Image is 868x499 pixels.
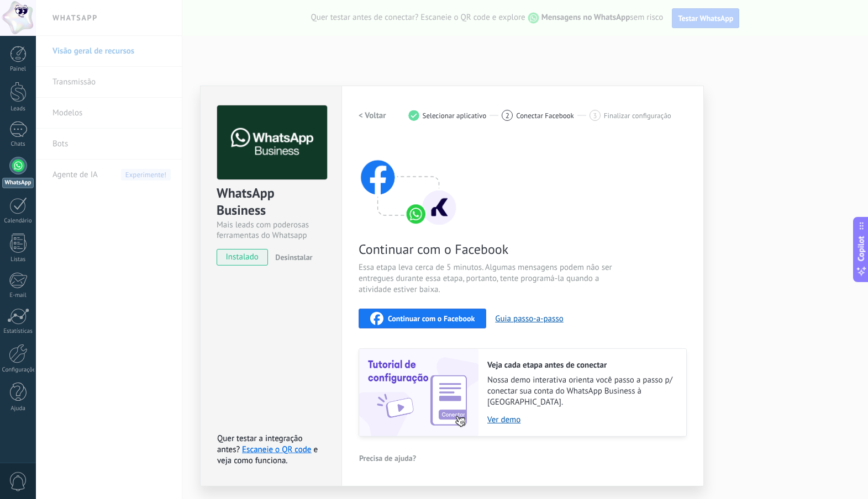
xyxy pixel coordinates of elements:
span: Essa etapa leva cerca de 5 minutos. Algumas mensagens podem não ser entregues durante essa etapa,... [359,262,622,295]
a: Ver demo [487,415,675,425]
span: Copilot [856,236,867,262]
span: Quer testar a integração antes? [217,433,302,455]
img: connect with facebook [359,139,458,227]
button: Continuar com o Facebook [359,309,486,328]
h2: < Voltar [359,110,386,121]
div: Chats [2,141,34,148]
span: Conectar Facebook [516,112,574,120]
span: 2 [506,111,509,120]
div: WhatsApp Business [217,184,325,220]
div: Painel [2,66,34,73]
span: Desinstalar [275,252,312,262]
span: instalado [217,249,267,266]
div: WhatsApp [2,178,34,188]
span: Continuar com o Facebook [388,315,475,322]
button: Precisa de ajuda? [359,450,417,466]
div: Calendário [2,217,34,225]
div: Mais leads com poderosas ferramentas do Whatsapp [217,220,325,241]
div: Estatísticas [2,328,34,335]
span: Nossa demo interativa orienta você passo a passo p/ conectar sua conta do WhatsApp Business à [GE... [487,375,675,408]
div: Configurações [2,367,34,374]
div: Listas [2,256,34,263]
button: Guia passo-a-passo [495,314,563,324]
button: Desinstalar [271,249,312,266]
span: e veja como funciona. [217,444,318,466]
button: < Voltar [359,105,386,125]
a: Escaneie o QR code [242,444,311,455]
img: logo_main.png [217,105,327,180]
span: Precisa de ajuda? [359,454,416,462]
div: Leads [2,105,34,113]
span: Finalizar configuração [604,112,671,120]
div: Ajuda [2,405,34,412]
h2: Veja cada etapa antes de conectar [487,360,675,370]
span: 3 [593,111,597,120]
span: Selecionar aplicativo [423,112,487,120]
div: E-mail [2,292,34,299]
span: Continuar com o Facebook [359,241,622,258]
